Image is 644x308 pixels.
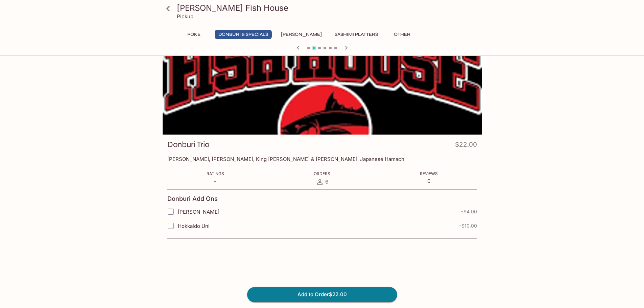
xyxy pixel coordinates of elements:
h3: [PERSON_NAME] Fish House [177,3,479,13]
span: Orders [314,171,330,176]
span: Ratings [207,171,224,176]
span: 6 [325,179,328,185]
span: Reviews [420,171,438,176]
button: Sashimi Platters [331,30,382,39]
p: Pickup [177,13,193,20]
button: Add to Order$22.00 [247,287,397,302]
span: + $10.00 [458,223,477,229]
p: - [207,178,224,184]
p: [PERSON_NAME], [PERSON_NAME], King [PERSON_NAME] & [PERSON_NAME], Japanese Hamachi [167,156,477,162]
h4: Donburi Add Ons [167,195,218,203]
span: [PERSON_NAME] [178,209,219,215]
h4: $22.00 [455,139,477,152]
button: [PERSON_NAME] [277,30,326,39]
p: 0 [420,178,438,184]
span: Hokkaido Uni [178,223,210,229]
h3: Donburi Trio [167,139,209,150]
div: Donburi Trio [163,45,482,135]
button: Donburi & Specials [215,30,272,39]
span: + $4.00 [460,209,477,214]
button: Other [387,30,418,39]
button: Poke [179,30,209,39]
